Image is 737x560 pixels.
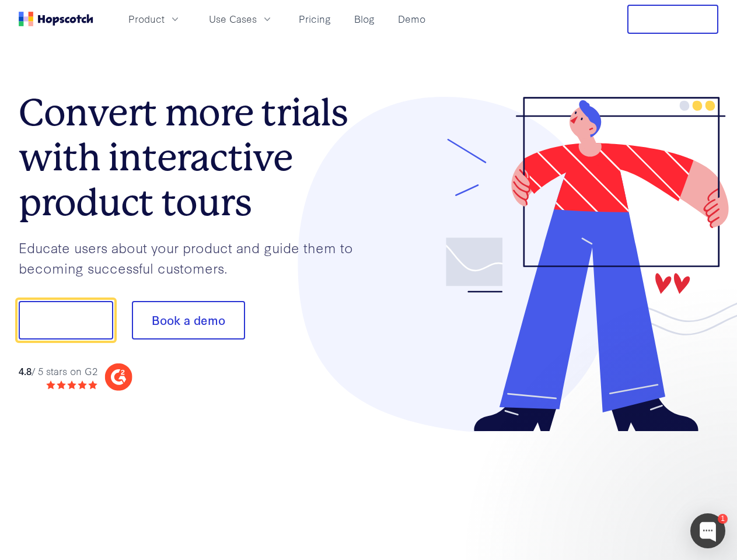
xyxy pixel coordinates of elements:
a: Pricing [294,9,336,29]
div: 1 [718,514,728,524]
strong: 4.8 [19,364,32,377]
p: Educate users about your product and guide them to becoming successful customers. [19,237,369,278]
button: Use Cases [202,9,280,29]
a: Blog [350,9,379,29]
span: Product [128,12,165,26]
button: Show me! [19,301,113,339]
h1: Convert more trials with interactive product tours [19,90,369,225]
div: / 5 stars on G2 [19,364,97,379]
button: Book a demo [132,301,245,339]
button: Free Trial [627,5,718,34]
span: Use Cases [209,12,257,26]
a: Demo [393,9,430,29]
button: Product [121,9,188,29]
a: Home [19,12,93,26]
